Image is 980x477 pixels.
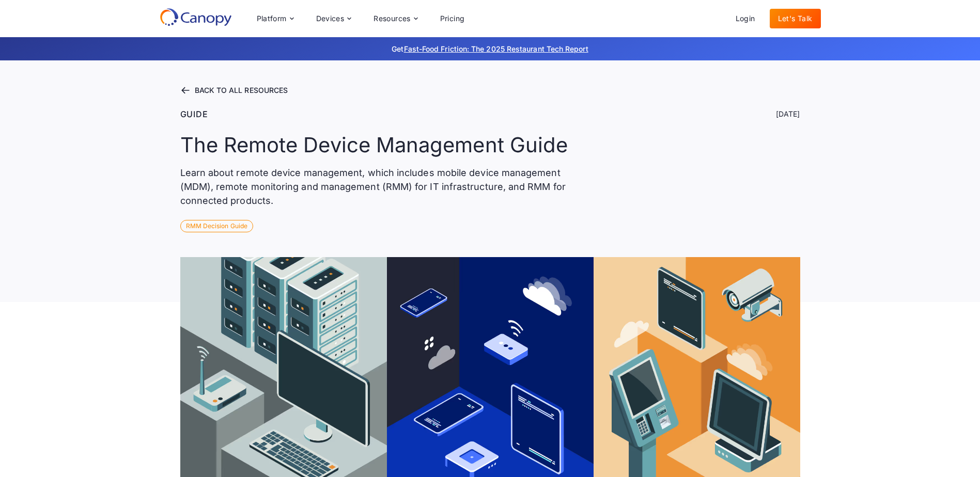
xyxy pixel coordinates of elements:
[180,85,800,96] a: BACK TO ALL RESOURCES
[195,87,288,94] div: BACK TO ALL RESOURCES
[180,133,568,157] h1: The Remote Device Management Guide
[180,220,253,232] div: RMM Decision Guide
[180,166,590,208] p: Learn about remote device management, which includes mobile device management (MDM), remote monit...
[404,44,588,53] a: Fast-Food Friction: The 2025 Restaurant Tech Report
[180,108,208,120] div: Guide
[308,8,360,29] div: Devices
[257,15,287,22] div: Platform
[237,43,743,54] p: Get
[432,9,473,28] a: Pricing
[365,8,425,29] div: Resources
[727,9,764,28] a: Login
[776,109,800,119] div: [DATE]
[248,8,302,29] div: Platform
[374,15,411,22] div: Resources
[316,15,345,22] div: Devices
[770,9,821,28] a: Let's Talk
